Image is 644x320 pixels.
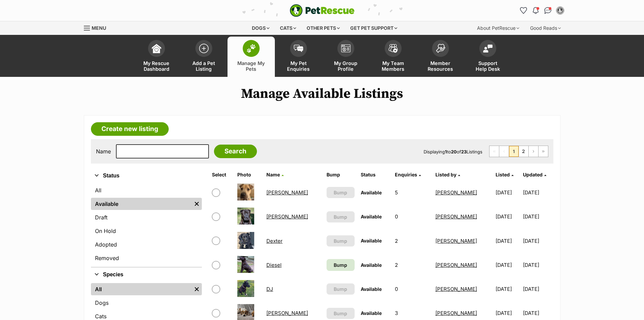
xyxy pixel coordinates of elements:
a: PetRescue [290,4,355,17]
a: Diesel [266,262,282,268]
td: [DATE] [523,253,552,277]
span: translation missing: en.admin.listings.index.attributes.enquiries [395,172,417,177]
a: DJ [266,286,273,292]
a: Manage My Pets [228,37,275,77]
span: Bump [334,189,347,196]
span: Listed [496,172,510,177]
div: Cats [275,21,301,35]
img: manage-my-pets-icon-02211641906a0b7f246fdf0571729dbe1e7629f14944591b6c1af311fb30b64b.svg [246,44,256,53]
img: Lorraine Saunders profile pic [557,7,564,14]
strong: 20 [451,149,457,154]
img: chat-41dd97257d64d25036548639549fe6c8038ab92f7586957e7f3b1b290dea8141.svg [544,7,551,14]
ul: Account quick links [518,5,566,16]
span: First page [490,146,499,157]
img: notifications-46538b983faf8c2785f20acdc204bb7945ddae34d4c08c2a6579f10ce5e182be.svg [533,7,538,14]
span: Add a Pet Listing [189,60,219,72]
a: All [91,184,202,196]
span: My Pet Enquiries [283,60,314,72]
a: [PERSON_NAME] [266,213,308,220]
img: dashboard-icon-eb2f2d2d3e046f16d808141f083e7271f6b2e854fb5c12c21221c1fb7104beca.svg [152,44,161,53]
a: Enquiries [395,172,421,177]
span: My Rescue Dashboard [141,60,172,72]
strong: 23 [461,149,467,154]
td: [DATE] [493,205,522,228]
td: 0 [392,277,432,301]
a: Last page [539,146,548,157]
span: Displaying to of Listings [424,149,482,154]
th: Photo [235,169,263,180]
button: Bump [327,235,355,247]
a: Member Resources [417,37,464,77]
a: Conversations [543,5,553,16]
td: 5 [392,181,432,204]
a: Next page [529,146,538,157]
a: Dexter [266,238,283,244]
img: group-profile-icon-3fa3cf56718a62981997c0bc7e787c4b2cf8bcc04b72c1350f741eb67cf2f40e.svg [341,44,351,52]
a: [PERSON_NAME] [266,310,308,316]
td: [DATE] [523,205,552,228]
td: [DATE] [493,277,522,301]
a: Adopted [91,238,202,251]
span: Listed by [435,172,456,177]
span: Bump [334,213,347,220]
a: Favourites [518,5,529,16]
td: [DATE] [493,253,522,277]
img: logo-e224e6f780fb5917bec1dbf3a21bbac754714ae5b6737aabdf751b685950b380.svg [290,4,355,17]
span: Available [361,310,382,316]
a: Dogs [91,297,202,309]
a: [PERSON_NAME] [435,310,477,316]
label: Name [96,148,111,154]
span: My Group Profile [331,60,361,72]
a: Listed [496,172,514,177]
span: Manage My Pets [236,60,266,72]
span: Available [361,286,382,292]
div: Status [91,183,202,267]
span: Available [361,262,382,268]
td: [DATE] [523,229,552,253]
input: Search [214,145,257,158]
a: My Rescue Dashboard [133,37,180,77]
td: 0 [392,205,432,228]
div: Good Reads [525,21,566,35]
img: team-members-icon-5396bd8760b3fe7c0b43da4ab00e1e3bb1a5d9ba89233759b79545d2d3fc5d0d.svg [388,44,398,53]
a: [PERSON_NAME] [266,189,308,196]
button: Bump [327,308,355,319]
div: About PetRescue [472,21,524,35]
th: Bump [324,169,357,180]
td: 2 [392,253,432,277]
a: Updated [523,172,546,177]
a: Name [266,172,284,177]
a: Listed by [435,172,460,177]
span: Available [361,214,382,219]
div: Other pets [302,21,344,35]
a: Menu [84,21,111,34]
a: Create new listing [91,122,169,136]
a: Removed [91,252,202,264]
a: Remove filter [192,283,202,295]
a: Support Help Desk [464,37,511,77]
a: Remove filter [192,198,202,210]
button: Bump [327,283,355,295]
span: Bump [334,237,347,244]
td: [DATE] [493,229,522,253]
a: [PERSON_NAME] [435,189,477,196]
button: Status [91,171,202,180]
a: [PERSON_NAME] [435,286,477,292]
img: pet-enquiries-icon-7e3ad2cf08bfb03b45e93fb7055b45f3efa6380592205ae92323e6603595dc1f.svg [294,45,303,52]
td: [DATE] [523,277,552,301]
a: Available [91,198,192,210]
button: Bump [327,211,355,222]
div: Dogs [247,21,274,35]
span: Previous page [499,146,509,157]
img: add-pet-listing-icon-0afa8454b4691262ce3f59096e99ab1cd57d4a30225e0717b998d2c9b9846f56.svg [199,44,209,53]
span: My Team Members [378,60,408,72]
a: My Team Members [369,37,417,77]
th: Status [358,169,391,180]
span: Bump [334,310,347,317]
span: Available [361,190,382,195]
span: Member Resources [425,60,456,72]
a: [PERSON_NAME] [435,213,477,220]
a: All [91,283,192,295]
span: Updated [523,172,543,177]
span: Page 1 [509,146,519,157]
